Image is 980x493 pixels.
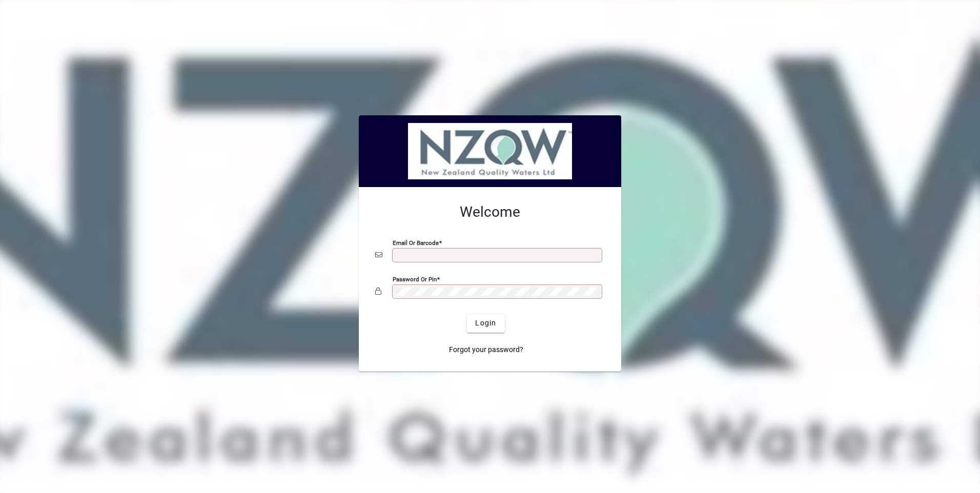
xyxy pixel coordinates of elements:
[467,314,504,333] button: Login
[445,341,527,359] a: Forgot your password?
[393,275,437,282] mat-label: Password or Pin
[393,239,439,246] mat-label: Email or Barcode
[475,318,496,328] span: Login
[375,203,605,221] h2: Welcome
[449,344,523,355] span: Forgot your password?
